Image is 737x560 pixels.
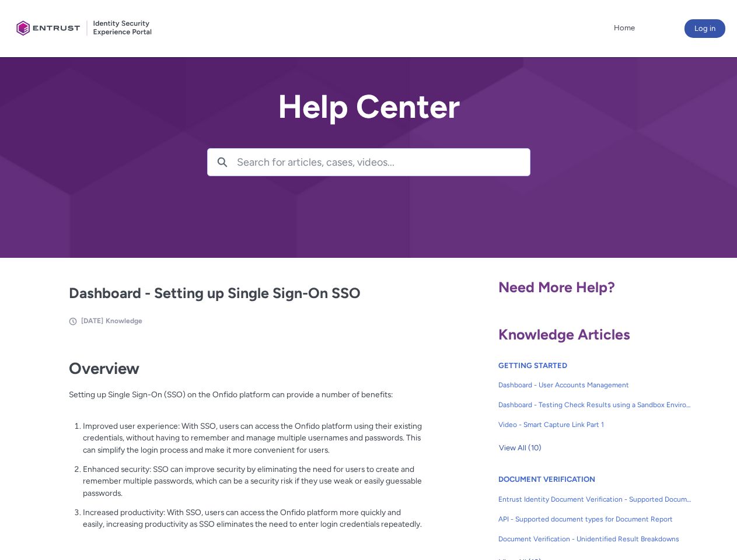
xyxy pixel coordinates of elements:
p: Improved user experience: With SSO, users can access the Onfido platform using their existing cre... [83,420,422,456]
span: Need More Help? [498,278,615,296]
span: [DATE] [81,317,103,325]
h2: Dashboard - Setting up Single Sign-On SSO [69,282,422,304]
button: Log in [684,19,725,38]
span: View All (10) [499,439,542,457]
input: Search for articles, cases, videos... [237,149,530,176]
p: Setting up Single Sign-On (SSO) on the Onfido platform can provide a number of benefits: [69,388,422,412]
span: Knowledge Articles [498,325,630,343]
button: View All (10) [498,439,542,457]
a: Home [611,19,638,37]
a: Video - Smart Capture Link Part 1 [498,415,692,435]
button: Search [208,149,237,176]
a: GETTING STARTED [498,361,567,370]
span: Dashboard - Testing Check Results using a Sandbox Environment [498,400,692,410]
a: Dashboard - Testing Check Results using a Sandbox Environment [498,395,692,415]
a: Dashboard - User Accounts Management [498,375,692,395]
h2: Help Center [207,89,530,125]
span: Dashboard - User Accounts Management [498,380,692,390]
span: Video - Smart Capture Link Part 1 [498,419,692,430]
li: Knowledge [106,316,142,326]
strong: Overview [69,359,139,378]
